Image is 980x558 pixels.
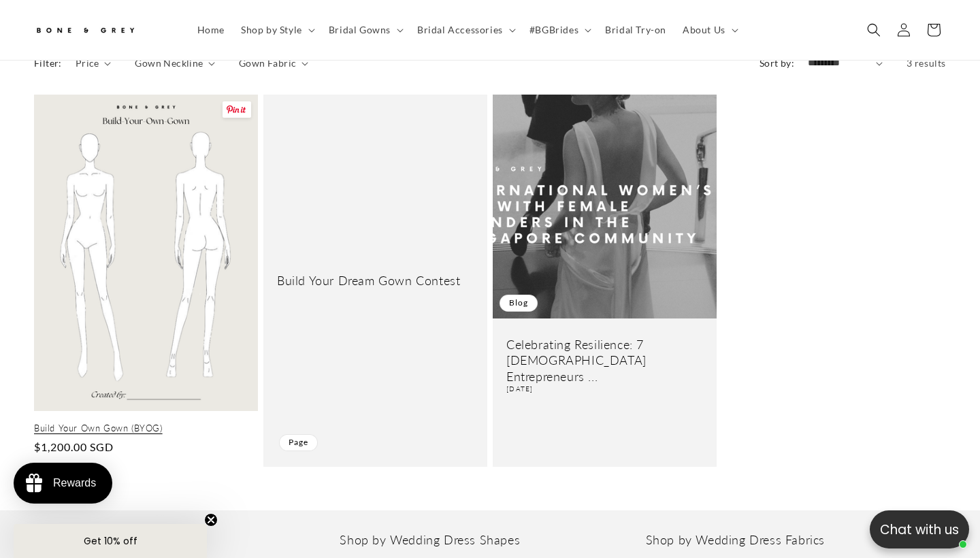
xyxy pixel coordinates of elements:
[870,510,969,548] button: Open chatbox
[34,56,62,70] h2: Filter:
[34,423,258,434] a: Build Your Own Gown (BYOG)
[321,16,409,44] summary: Bridal Gowns
[340,532,640,548] h2: Shop by Wedding Dress Shapes
[53,477,96,489] div: Rewards
[233,16,321,44] summary: Shop by Style
[29,14,176,46] a: Bone and Grey Bridal
[859,15,889,45] summary: Search
[135,56,203,70] span: Gown Neckline
[683,24,725,36] span: About Us
[605,24,666,36] span: Bridal Try-on
[597,16,674,44] a: Bridal Try-on
[506,337,703,384] a: Celebrating Resilience: 7 [DEMOGRAPHIC_DATA] Entrepreneurs ...
[409,16,521,44] summary: Bridal Accessories
[239,56,308,70] summary: Gown Fabric (0 selected)
[76,56,99,70] span: Price
[34,19,136,42] img: Bone and Grey Bridal
[204,513,218,527] button: Close teaser
[277,273,474,289] a: Build Your Dream Gown Contest
[135,56,215,70] summary: Gown Neckline (0 selected)
[529,24,578,36] span: #BGBrides
[417,24,503,36] span: Bridal Accessories
[646,532,946,548] h2: Shop by Wedding Dress Fabrics
[674,16,744,44] summary: About Us
[84,534,137,548] span: Get 10% off
[197,24,225,36] span: Home
[14,524,207,558] div: Get 10% offClose teaser
[759,57,794,69] label: Sort by:
[329,24,391,36] span: Bridal Gowns
[76,56,112,70] summary: Price
[241,24,302,36] span: Shop by Style
[189,16,233,44] a: Home
[906,57,946,69] span: 3 results
[521,16,597,44] summary: #BGBrides
[239,56,296,70] span: Gown Fabric
[870,520,969,540] p: Chat with us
